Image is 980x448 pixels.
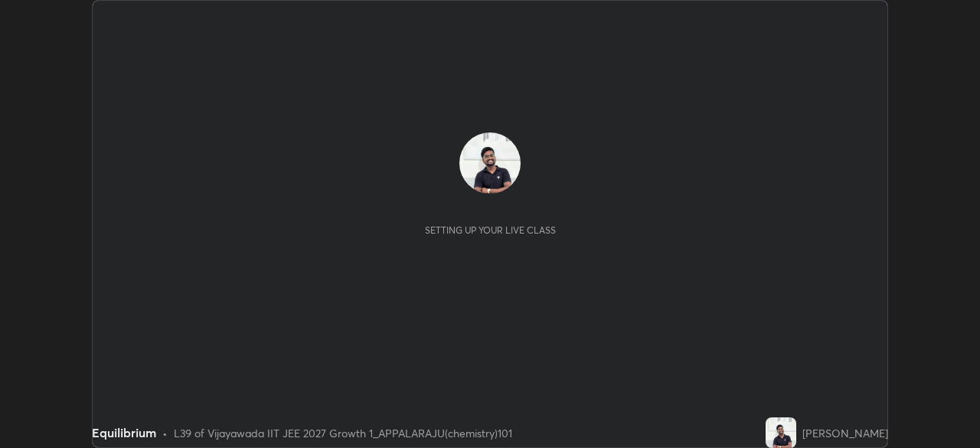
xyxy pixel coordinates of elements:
[162,425,168,441] div: •
[802,425,888,441] div: [PERSON_NAME]
[459,132,521,194] img: bc1e988ca0cf4562ab82a4b28077fbea.jpg
[766,417,796,448] img: bc1e988ca0cf4562ab82a4b28077fbea.jpg
[92,423,156,442] div: Equilibrium
[174,425,512,441] div: L39 of Vijayawada IIT JEE 2027 Growth 1_APPALARAJU(chemistry)101
[425,224,556,236] div: Setting up your live class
